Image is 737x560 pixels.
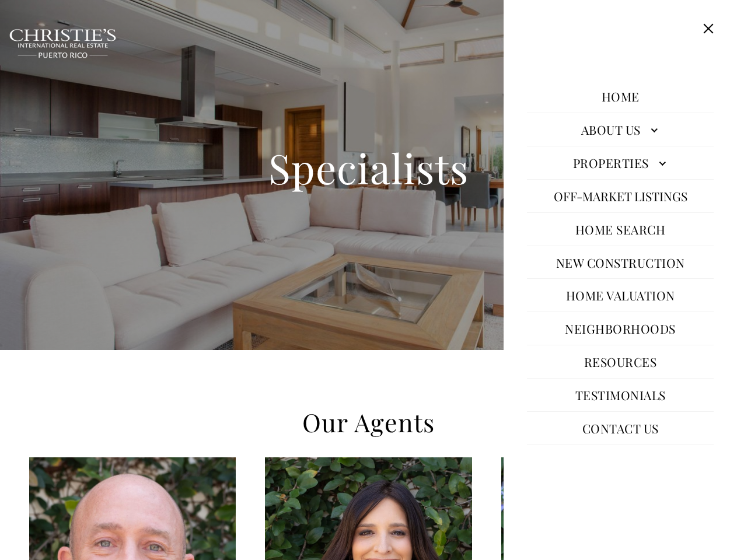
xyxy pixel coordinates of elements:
button: Off-Market Listings [548,182,693,210]
span: I agree to be contacted by [PERSON_NAME] International Real Estate PR via text, call & email. To ... [15,72,166,94]
span: [PHONE_NUMBER] [48,55,145,66]
a: Home Search [570,215,672,243]
a: Home [596,82,645,110]
a: Testimonials [570,381,672,409]
h2: Our Agents [118,406,620,439]
div: Do you have questions? [12,26,169,34]
a: Neighborhoods [559,314,682,342]
a: Properties [527,149,714,177]
h1: Specialists [135,142,602,194]
a: About Us [527,116,714,143]
a: Resources [578,348,663,376]
a: Home Valuation [560,281,681,309]
img: Christie's International Real Estate black text logo [9,29,117,59]
button: Close this option [697,17,719,40]
div: Call or text [DATE], we are here to help! [12,37,169,45]
a: New Construction [550,249,691,276]
a: Contact Us [577,414,665,442]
